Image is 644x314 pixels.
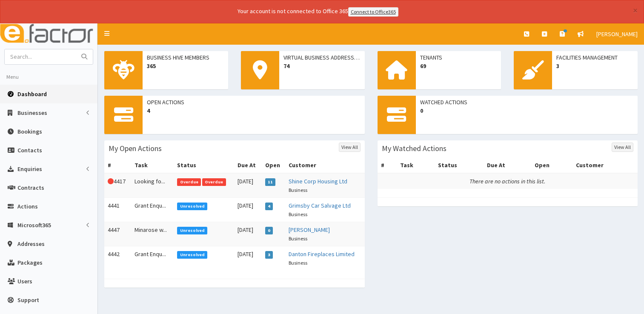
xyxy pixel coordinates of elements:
[397,157,435,173] th: Task
[382,145,447,152] h3: My Watched Actions
[590,23,644,45] a: [PERSON_NAME]
[289,250,355,258] a: Danton Fireplaces Limited
[17,203,38,210] span: Actions
[420,98,634,106] span: Watched Actions
[283,53,361,62] span: Virtual Business Addresses
[17,165,42,173] span: Enquiries
[556,62,633,70] span: 3
[285,157,364,173] th: Customer
[289,235,307,242] small: Business
[147,106,361,115] span: 4
[104,222,131,246] td: 4447
[177,178,201,186] span: Overdue
[17,90,47,98] span: Dashboard
[348,7,398,17] a: Connect to Office365
[131,222,174,246] td: Minarose w...
[420,106,634,115] span: 0
[17,240,45,248] span: Addresses
[283,62,361,70] span: 74
[17,146,42,154] span: Contacts
[596,30,638,38] span: [PERSON_NAME]
[572,157,638,173] th: Customer
[104,197,131,222] td: 4441
[17,296,39,304] span: Support
[612,143,633,152] a: View All
[234,197,261,222] td: [DATE]
[131,246,174,270] td: Grant Enqu...
[265,251,273,259] span: 3
[17,184,44,191] span: Contracts
[202,178,226,186] span: Overdue
[289,260,307,266] small: Business
[147,98,361,106] span: Open Actions
[174,157,234,173] th: Status
[234,173,261,198] td: [DATE]
[5,49,76,64] input: Search...
[265,178,276,186] span: 11
[131,173,174,198] td: Looking fo...
[17,128,42,135] span: Bookings
[131,197,174,222] td: Grant Enqu...
[339,143,361,152] a: View All
[131,157,174,173] th: Task
[633,6,638,15] button: ×
[556,53,633,62] span: Facilities Management
[147,53,224,62] span: Business Hive Members
[104,173,131,198] td: 4417
[104,157,131,173] th: #
[420,62,497,70] span: 69
[104,246,131,270] td: 4442
[289,211,307,217] small: Business
[17,221,51,229] span: Microsoft365
[17,259,43,266] span: Packages
[262,157,286,173] th: Open
[108,178,114,184] i: This Action is overdue!
[234,157,261,173] th: Due At
[484,157,531,173] th: Due At
[531,157,572,173] th: Open
[234,222,261,246] td: [DATE]
[109,145,162,152] h3: My Open Actions
[469,177,545,185] i: There are no actions in this list.
[420,53,497,62] span: Tenants
[177,227,207,234] span: Unresolved
[289,226,330,234] a: [PERSON_NAME]
[177,203,207,210] span: Unresolved
[289,187,307,193] small: Business
[289,202,351,209] a: Grimsby Car Salvage Ltd
[289,177,347,185] a: Shine Corp Housing Ltd
[147,62,224,70] span: 365
[435,157,484,173] th: Status
[265,227,273,234] span: 0
[265,203,273,210] span: 4
[234,246,261,270] td: [DATE]
[17,277,32,285] span: Users
[17,109,47,117] span: Businesses
[378,157,397,173] th: #
[69,7,567,17] div: Your account is not connected to Office 365
[177,251,207,259] span: Unresolved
